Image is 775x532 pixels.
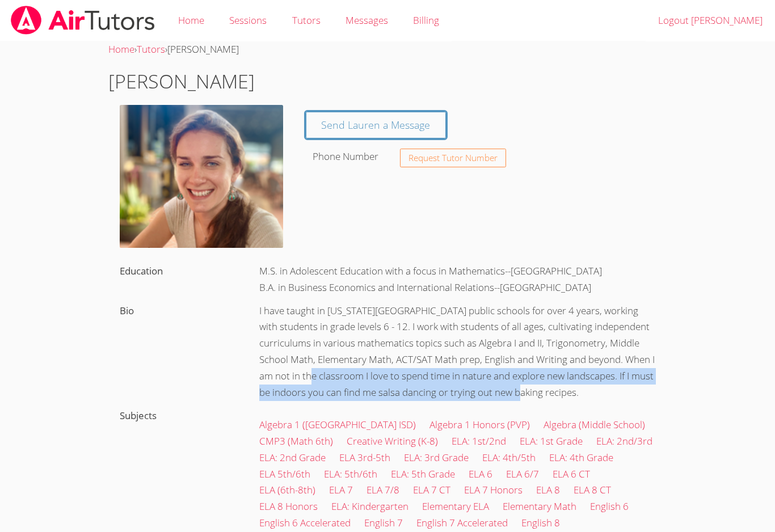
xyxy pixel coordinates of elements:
[259,451,326,464] a: ELA: 2nd Grade
[167,43,239,56] span: [PERSON_NAME]
[469,467,492,480] a: ELA 6
[306,112,447,138] a: Send Lauren a Message
[259,500,318,513] a: ELA 8 Honors
[329,483,353,496] a: ELA 7
[553,467,590,480] a: ELA 6 CT
[324,467,377,480] a: ELA: 5th/6th
[408,154,498,162] span: Request Tutor Number
[331,500,408,513] a: ELA: Kindergarten
[503,500,576,513] a: Elementary Math
[108,41,667,58] div: › ›
[339,451,390,464] a: ELA 3rd-5th
[536,483,560,496] a: ELA 8
[346,14,388,27] span: Messages
[429,418,530,431] a: Algebra 1 Honors (PVP)
[313,150,378,163] label: Phone Number
[452,434,506,447] a: ELA: 1st/2nd
[248,299,667,404] div: I have taught in [US_STATE][GEOGRAPHIC_DATA] public schools for over 4 years, working with studen...
[506,467,539,480] a: ELA 6/7
[120,264,163,277] label: Education
[590,500,629,513] a: English 6
[404,451,469,464] a: ELA: 3rd Grade
[413,483,450,496] a: ELA 7 CT
[259,516,351,529] a: English 6 Accelerated
[596,434,652,447] a: ELA: 2nd/3rd
[120,304,134,317] label: Bio
[422,500,489,513] a: Elementary ELA
[416,516,508,529] a: English 7 Accelerated
[364,516,403,529] a: English 7
[391,467,455,480] a: ELA: 5th Grade
[259,483,315,496] a: ELA (6th-8th)
[108,67,667,96] h1: [PERSON_NAME]
[482,451,536,464] a: ELA: 4th/5th
[108,43,134,56] a: Home
[574,483,611,496] a: ELA 8 CT
[137,43,165,56] a: Tutors
[259,434,333,447] a: CMP3 (Math 6th)
[259,418,416,431] a: Algebra 1 ([GEOGRAPHIC_DATA] ISD)
[520,434,583,447] a: ELA: 1st Grade
[120,409,157,422] label: Subjects
[521,516,560,529] a: English 8
[248,260,667,299] div: M.S. in Adolescent Education with a focus in Mathematics--[GEOGRAPHIC_DATA] B.A. in Business Econ...
[259,467,310,480] a: ELA 5th/6th
[464,483,523,496] a: ELA 7 Honors
[400,149,506,167] button: Request Tutor Number
[120,105,283,248] img: lauren.png
[549,451,613,464] a: ELA: 4th Grade
[544,418,645,431] a: Algebra (Middle School)
[367,483,399,496] a: ELA 7/8
[10,6,156,35] img: airtutors_banner-c4298cdbf04f3fff15de1276eac7730deb9818008684d7c2e4769d2f7ddbe033.png
[347,434,438,447] a: Creative Writing (K-8)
